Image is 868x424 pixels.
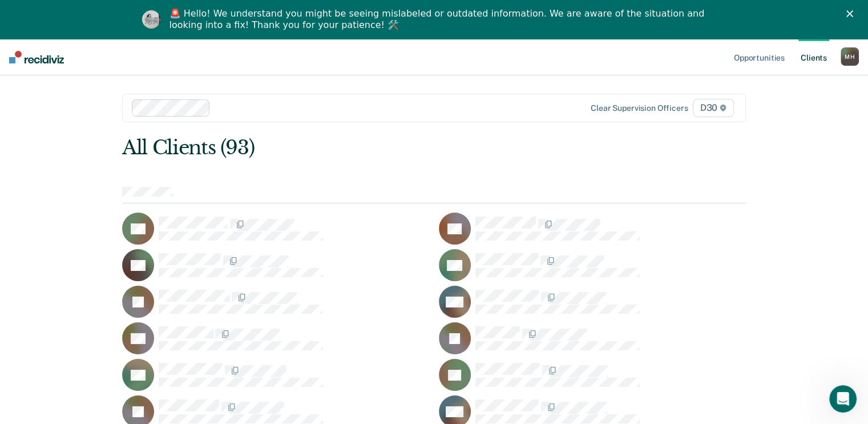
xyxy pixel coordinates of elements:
img: Recidiviz [9,51,64,63]
a: Opportunities [732,39,787,75]
span: D30 [693,99,734,117]
iframe: Intercom live chat [829,385,857,413]
img: Profile image for Kim [142,10,160,29]
div: Clear supervision officers [591,103,688,113]
div: 🚨 Hello! We understand you might be seeing mislabeled or outdated information. We are aware of th... [169,8,708,31]
div: M H [841,47,859,66]
button: MH [841,47,859,66]
a: Clients [798,39,829,75]
div: Close [846,10,858,17]
div: All Clients (93) [122,136,621,159]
